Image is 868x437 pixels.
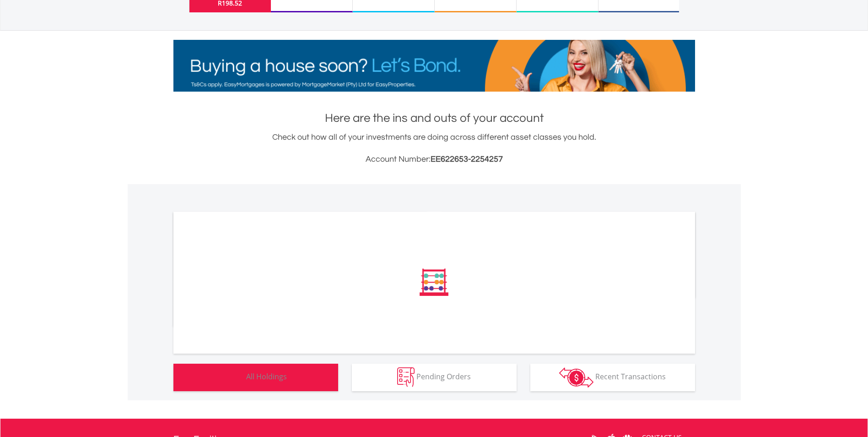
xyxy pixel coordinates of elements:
[173,131,695,166] div: Check out how all of your investments are doing across different asset classes you hold.
[173,364,338,391] button: All Holdings
[397,367,415,387] img: pending_instructions-wht.png
[225,367,244,387] img: holdings-wht.png
[246,371,287,382] span: All Holdings
[352,364,517,391] button: Pending Orders
[530,364,695,391] button: Recent Transactions
[595,371,666,382] span: Recent Transactions
[416,371,471,382] span: Pending Orders
[431,155,503,164] span: EE622653-2254257
[173,153,695,166] h3: Account Number:
[559,367,593,388] img: transactions-zar-wht.png
[173,110,695,126] h1: Here are the ins and outs of your account
[173,40,695,92] img: EasyMortage Promotion Banner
